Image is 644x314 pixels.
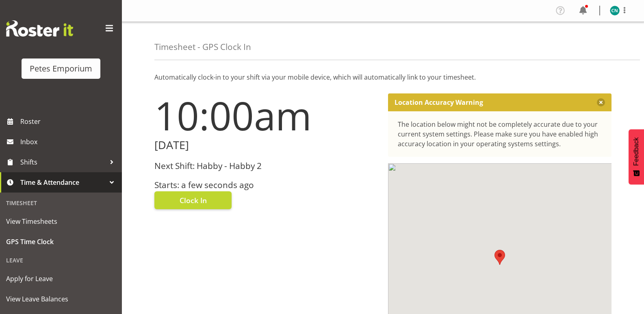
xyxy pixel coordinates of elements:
a: Apply for Leave [2,269,120,289]
button: Clock In [154,191,232,209]
span: View Leave Balances [6,293,116,305]
button: Close message [597,98,605,106]
button: Feedback - Show survey [629,129,644,184]
span: Time & Attendance [20,176,106,188]
div: Petes Emporium [30,63,92,75]
div: Timesheet [2,195,120,211]
h1: 10:00am [154,93,378,137]
img: christine-neville11214.jpg [610,6,620,15]
a: GPS Time Clock [2,232,120,252]
p: Location Accuracy Warning [395,98,483,106]
div: The location below might not be completely accurate due to your current system settings. Please m... [398,119,602,149]
p: Automatically clock-in to your shift via your mobile device, which will automatically link to you... [154,72,611,82]
h2: [DATE] [154,139,378,152]
img: Rosterit website logo [6,20,73,37]
span: View Timesheets [6,215,116,227]
span: Apply for Leave [6,273,116,285]
span: Roster [20,115,118,128]
h3: Starts: a few seconds ago [154,180,378,190]
span: Shifts [20,156,106,168]
a: View Leave Balances [2,289,120,309]
span: Inbox [20,136,118,148]
h4: Timesheet - GPS Clock In [154,42,251,52]
h3: Next Shift: Habby - Habby 2 [154,161,378,171]
div: Leave [2,252,120,269]
a: View Timesheets [2,211,120,232]
span: GPS Time Clock [6,236,116,248]
span: Feedback [633,137,640,166]
span: Clock In [180,195,207,206]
